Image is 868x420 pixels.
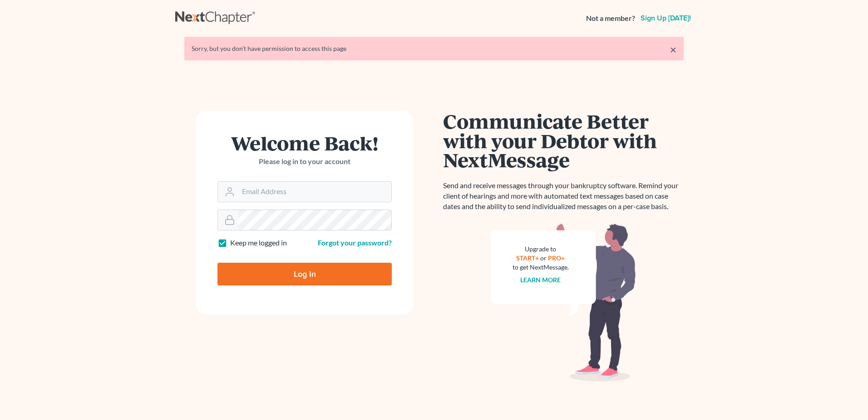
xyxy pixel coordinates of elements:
[217,133,392,153] h1: Welcome Back!
[639,15,693,22] a: Sign up [DATE]!
[318,238,392,247] a: Forgot your password?
[192,44,676,53] div: Sorry, but you don't have permission to access this page
[238,182,391,202] input: Email Address
[513,263,569,272] div: to get NextMessage.
[230,238,287,248] label: Keep me logged in
[443,180,684,212] p: Send and receive messages through your bankruptcy software. Remind your client of hearings and mo...
[513,245,569,254] div: Upgrade to
[517,254,539,262] a: START+
[521,276,561,284] a: Learn more
[443,111,684,170] h1: Communicate Better with your Debtor with NextMessage
[670,44,676,55] a: ×
[586,13,635,24] strong: Not a member?
[548,254,565,262] a: PRO+
[217,263,392,285] input: Log In
[541,254,547,262] span: or
[491,223,636,382] img: nextmessage_bg-59042aed3d76b12b5cd301f8e5b87938c9018125f34e5fa2b7a6b67550977c72.svg
[217,156,392,167] p: Please log in to your account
